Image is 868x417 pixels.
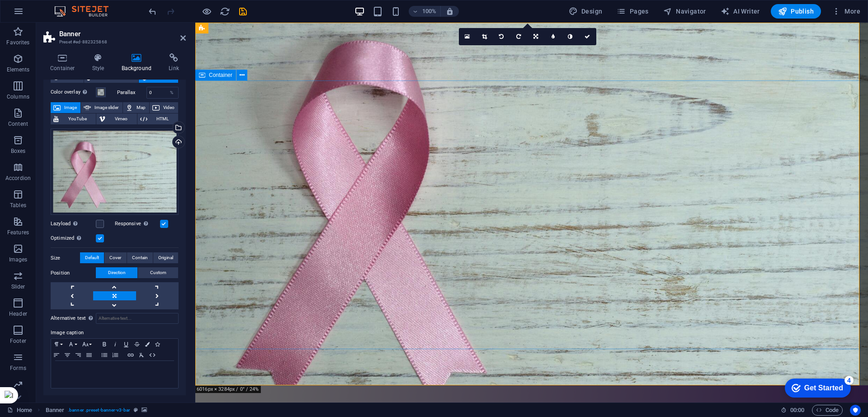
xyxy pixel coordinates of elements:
[96,114,137,124] button: Vimeo
[459,28,476,45] a: Select files from the file manager, stock photos, or upload file(s)
[617,7,648,16] span: Pages
[152,339,162,350] button: Icons
[162,102,175,113] span: Video
[220,6,230,17] i: Reload page
[52,6,120,17] img: Editor Logo
[138,267,178,278] button: Custom
[565,4,606,19] div: Design (Ctrl+Alt+Y)
[7,5,73,24] div: Get Started 4 items remaining, 20% complete
[409,6,441,17] button: 100%
[422,6,437,17] h6: 100%
[201,6,212,17] button: Click here to leave preview mode and continue editing
[125,350,136,360] button: Insert Link
[132,252,148,263] span: Contain
[7,229,29,236] p: Features
[562,28,579,45] a: Greyscale
[51,268,96,279] label: Position
[150,267,166,278] span: Custom
[59,38,168,46] h3: Preset #ed-882325868
[137,114,178,124] button: HTML
[142,339,152,350] button: Colors
[476,28,493,45] a: Crop mode
[165,87,178,98] div: %
[8,120,28,128] p: Content
[51,128,179,215] div: pexels-padrinan-579474-lD4oPIx-Fw3uIsWfr5mUCg.jpg
[613,4,652,19] button: Pages
[99,339,110,350] button: Bold (Ctrl+B)
[569,7,603,16] span: Design
[62,350,73,360] button: Align Center
[73,350,84,360] button: Align Right
[219,6,230,17] button: reload
[85,252,99,263] span: Default
[142,408,147,412] i: This element contains a background
[11,147,26,155] p: Boxes
[10,337,26,345] p: Footer
[51,327,179,338] label: Image caption
[80,339,94,350] button: Font Size
[51,87,96,98] label: Color overlay
[132,339,142,350] button: Strikethrough
[7,405,32,416] a: Click to cancel selection. Double-click to open Pages
[117,90,146,95] label: Parallax
[59,30,186,38] h2: Banner
[10,365,26,372] p: Forms
[528,28,545,45] a: Change orientation
[5,175,31,182] p: Accordion
[11,283,25,290] p: Slider
[663,7,706,16] span: Navigator
[121,339,132,350] button: Underline (Ctrl+U)
[790,405,804,416] span: 00 00
[828,4,864,19] button: More
[721,7,760,16] span: AI Writer
[94,102,119,113] span: Image slider
[717,4,764,19] button: AI Writer
[9,310,27,317] p: Header
[110,350,121,360] button: Ordered List
[150,102,178,113] button: Video
[816,405,839,416] span: Code
[812,405,843,416] button: Code
[127,252,153,263] button: Contain
[510,28,528,45] a: Rotate right 90°
[545,28,562,45] a: Blur
[51,218,96,229] label: Lazyload
[136,350,147,360] button: Clear Formatting
[51,253,80,264] label: Size
[134,408,138,412] i: This element is a customizable preset
[51,233,96,244] label: Optimized
[158,252,173,263] span: Original
[51,102,80,113] button: Image
[51,350,62,360] button: Align Left
[7,93,29,100] p: Columns
[96,267,137,278] button: Direction
[150,114,175,124] span: HTML
[6,39,29,46] p: Favorites
[147,6,158,17] button: undo
[46,405,65,416] span: Click to select. Double-click to edit
[51,313,96,324] label: Alternative text
[832,7,860,16] span: More
[51,339,66,350] button: Paragraph Format
[7,66,30,73] p: Elements
[237,6,248,17] button: save
[43,53,85,72] h4: Container
[115,218,160,229] label: Responsive
[781,405,805,416] h6: Session time
[51,114,96,124] button: YouTube
[110,339,121,350] button: Italic (Ctrl+I)
[46,405,147,416] nav: breadcrumb
[123,102,149,113] button: Map
[108,267,126,278] span: Direction
[108,114,134,124] span: Vimeo
[238,6,248,17] i: Save (Ctrl+S)
[565,4,606,19] button: Design
[84,350,94,360] button: Align Justify
[63,102,78,113] span: Image
[579,28,596,45] a: Confirm ( Ctrl ⏎ )
[147,350,158,360] button: HTML
[68,405,130,416] span: . banner .preset-banner-v3-bar
[10,202,26,209] p: Tables
[104,252,126,263] button: Cover
[797,407,798,413] span: :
